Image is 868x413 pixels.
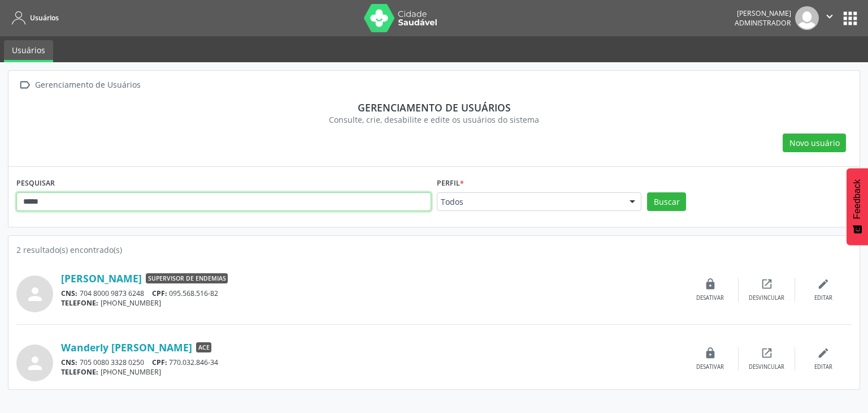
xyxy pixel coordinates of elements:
[761,347,773,359] i: open_in_new
[61,367,682,377] div: [PHONE_NUMBER]
[24,114,844,126] div: Consulte, crie, desabilite e edite os usuários do sistema
[852,179,862,219] span: Feedback
[817,278,830,290] i: edit
[16,175,55,192] label: PESQUISAR
[152,358,167,367] span: CPF:
[441,196,618,208] span: Todos
[8,8,59,27] a: Usuários
[749,363,784,371] div: Desvincular
[814,363,832,371] div: Editar
[61,341,192,354] a: Wanderly [PERSON_NAME]
[33,77,142,93] div: Gerenciamento de Usuários
[817,347,830,359] i: edit
[61,289,682,298] div: 704 8000 9873 6248 095.568.516-82
[761,278,773,290] i: open_in_new
[16,77,142,93] a:  Gerenciamento de Usuários
[789,137,840,149] span: Novo usuário
[437,175,464,192] label: Perfil
[749,294,784,302] div: Desvincular
[152,289,167,298] span: CPF:
[61,358,682,367] div: 705 0080 3328 0250 770.032.846-34
[25,353,45,373] i: person
[61,298,682,308] div: [PHONE_NUMBER]
[696,363,724,371] div: Desativar
[819,6,840,30] button: 
[814,294,832,302] div: Editar
[61,358,77,367] span: CNS:
[30,13,59,23] span: Usuários
[735,8,791,18] div: [PERSON_NAME]
[647,192,686,212] button: Buscar
[16,244,852,256] div: 2 resultado(s) encontrado(s)
[735,18,791,28] span: Administrador
[61,298,98,308] span: TELEFONE:
[795,6,819,30] img: img
[704,278,717,290] i: lock
[840,8,860,28] button: apps
[783,134,846,153] button: Novo usuário
[196,342,211,352] span: ACE
[847,168,868,245] button: Feedback - Mostrar pesquisa
[61,272,142,285] a: [PERSON_NAME]
[25,284,45,304] i: person
[24,101,844,114] div: Gerenciamento de usuários
[696,294,724,302] div: Desativar
[16,77,33,93] i: 
[146,273,228,283] span: Supervisor de Endemias
[704,347,717,359] i: lock
[61,367,98,377] span: TELEFONE:
[4,40,53,62] a: Usuários
[61,289,77,298] span: CNS:
[823,10,836,23] i: 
